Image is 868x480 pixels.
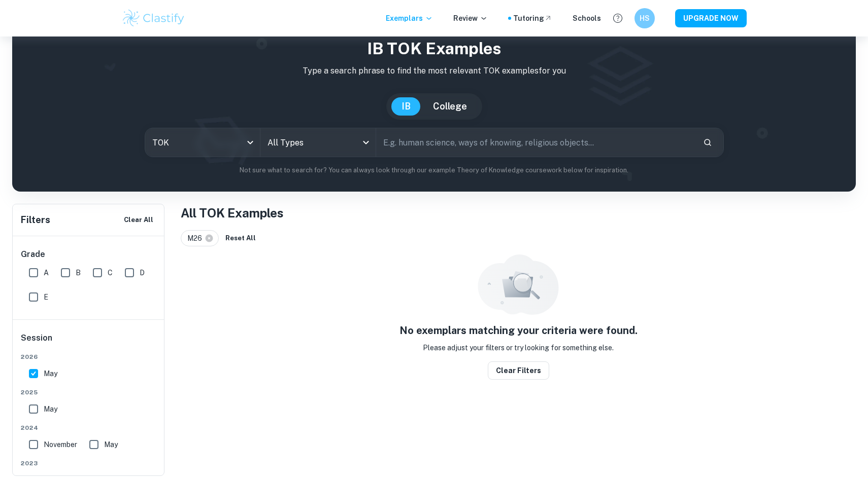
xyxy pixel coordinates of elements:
h6: HS [639,13,651,24]
input: E.g. human science, ways of knowing, religious objects... [376,128,694,157]
p: Type a search phrase to find the most relevant TOK examples for you [20,65,848,77]
button: Help and Feedback [609,10,626,27]
span: 2024 [21,423,157,432]
a: Schools [573,13,601,24]
button: UPGRADE NOW [675,9,747,27]
span: November [44,439,77,450]
img: Clastify logo [121,8,186,28]
button: Clear filters [488,361,549,380]
div: All Types [260,128,376,157]
a: Tutoring [513,13,552,24]
span: 2023 [21,459,157,468]
span: M26 [187,233,207,244]
p: Review [453,13,488,24]
img: empty_state_resources.svg [478,254,559,315]
span: B [76,267,81,278]
p: Not sure what to search for? You can always look through our example Theory of Knowledge coursewo... [20,165,848,175]
button: College [423,97,477,116]
span: May [44,403,57,415]
span: May [104,439,118,450]
span: May [44,368,57,379]
span: E [44,291,48,303]
p: Please adjust your filters or try looking for something else. [423,342,614,353]
button: HS [635,8,655,28]
h1: All TOK Examples [181,204,856,222]
h6: Grade [21,248,157,261]
span: C [108,267,113,278]
h6: Filters [21,213,50,227]
button: IB [391,97,421,116]
button: Clear All [121,212,156,228]
span: A [44,267,49,278]
div: M26 [181,230,219,246]
span: 2026 [21,352,157,361]
p: Exemplars [386,13,433,24]
span: 2025 [21,388,157,397]
button: Search [699,134,716,151]
span: D [140,267,145,278]
h5: No exemplars matching your criteria were found. [399,323,638,338]
div: TOK [145,128,260,157]
button: Reset All [223,231,258,246]
h1: IB TOK examples [20,36,848,61]
h6: Session [21,332,157,352]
